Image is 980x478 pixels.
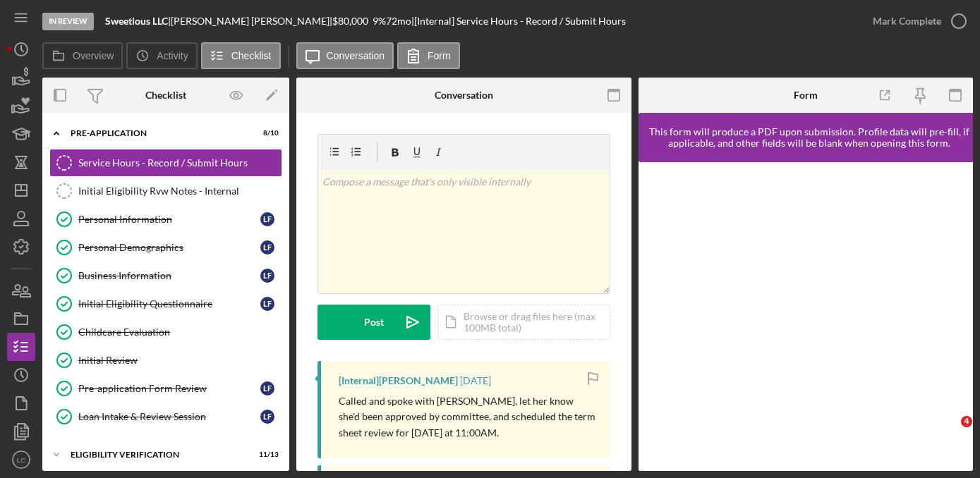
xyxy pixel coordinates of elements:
[428,50,451,61] label: Form
[260,410,274,424] div: L F
[171,16,332,27] div: [PERSON_NAME] [PERSON_NAME] |
[386,16,411,27] div: 72 mo
[105,15,168,27] b: Sweetlous LLC
[157,50,188,61] label: Activity
[78,298,260,310] div: Initial Eligibility Questionnaire
[78,326,282,338] div: Childcare Evaluation
[339,375,458,386] div: [Internal] [PERSON_NAME]
[961,416,972,427] span: 4
[49,177,282,205] a: Initial Eligibility Rvw Notes - Internal
[653,176,961,457] iframe: Lenderfit form
[253,451,279,459] div: 11 / 13
[859,7,973,35] button: Mark Complete
[42,42,123,69] button: Overview
[78,270,260,281] div: Business Information
[126,42,197,69] button: Activity
[794,90,818,101] div: Form
[49,290,282,318] a: Initial Eligibility QuestionnaireLF
[71,129,243,137] div: Pre-Application
[332,15,368,27] span: $80,000
[260,212,274,226] div: L F
[7,446,35,474] button: LC
[78,242,260,253] div: Personal Demographics
[873,7,941,35] div: Mark Complete
[78,355,282,366] div: Initial Review
[339,393,596,441] p: Called and spoke with [PERSON_NAME], let her know she'd been approved by committee, and scheduled...
[78,185,282,197] div: Initial Eligibility Rvw Notes - Internal
[317,305,430,340] button: Post
[435,90,493,101] div: Conversation
[260,297,274,311] div: L F
[260,240,274,255] div: L F
[17,456,25,464] text: LC
[364,305,384,340] div: Post
[49,205,282,233] a: Personal InformationLF
[49,403,282,431] a: Loan Intake & Review SessionLF
[646,126,974,149] div: This form will produce a PDF upon submission. Profile data will pre-fill, if applicable, and othe...
[49,346,282,374] a: Initial Review
[49,262,282,290] a: Business InformationLF
[105,16,171,27] div: |
[231,50,272,61] label: Checklist
[460,375,491,386] time: 2025-09-10 22:11
[78,157,282,168] div: Service Hours - Record / Submit Hours
[78,383,260,394] div: Pre-application Form Review
[327,50,385,61] label: Conversation
[49,149,282,177] a: Service Hours - Record / Submit Hours
[49,374,282,403] a: Pre-application Form ReviewLF
[78,214,260,225] div: Personal Information
[73,50,114,61] label: Overview
[932,416,966,450] iframe: Intercom live chat
[260,269,274,283] div: L F
[296,42,394,69] button: Conversation
[49,318,282,346] a: Childcare Evaluation
[78,411,260,422] div: Loan Intake & Review Session
[145,90,186,101] div: Checklist
[397,42,460,69] button: Form
[373,16,386,27] div: 9 %
[411,16,626,27] div: | [Internal] Service Hours - Record / Submit Hours
[201,42,281,69] button: Checklist
[49,233,282,262] a: Personal DemographicsLF
[42,13,94,30] div: In Review
[253,129,279,137] div: 8 / 10
[260,381,274,396] div: L F
[71,451,243,459] div: Eligibility Verification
